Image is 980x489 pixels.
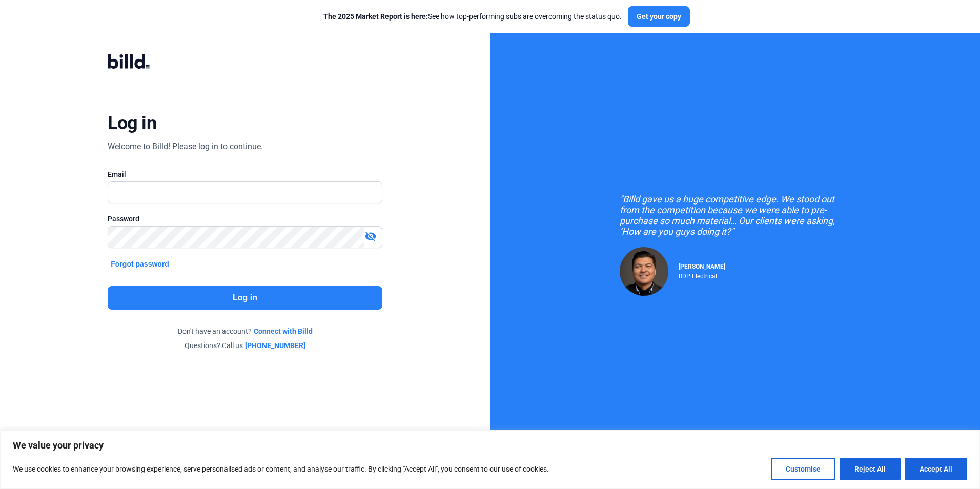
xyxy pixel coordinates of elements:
button: Customise [771,458,835,480]
button: Get your copy [628,6,690,27]
div: Email [108,169,382,179]
span: [PERSON_NAME] [679,263,725,270]
p: We use cookies to enhance your browsing experience, serve personalised ads or content, and analys... [13,463,549,475]
mat-icon: visibility_off [364,230,377,242]
div: Welcome to Billd! Please log in to continue. [108,140,263,153]
div: "Billd gave us a huge competitive edge. We stood out from the competition because we were able to... [620,194,850,237]
button: Accept All [905,458,967,480]
p: We value your privacy [13,439,967,452]
div: Questions? Call us [108,340,382,351]
img: Raul Pacheco [620,247,668,296]
a: Connect with Billd [254,326,313,336]
button: Reject All [840,458,901,480]
div: Log in [108,112,156,134]
div: RDP Electrical [679,270,725,280]
a: [PHONE_NUMBER] [245,340,305,351]
div: Don't have an account? [108,326,382,336]
div: Password [108,214,382,224]
button: Log in [108,286,382,310]
button: Forgot password [108,258,172,270]
span: The 2025 Market Report is here: [323,12,428,21]
div: See how top-performing subs are overcoming the status quo. [323,11,622,22]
